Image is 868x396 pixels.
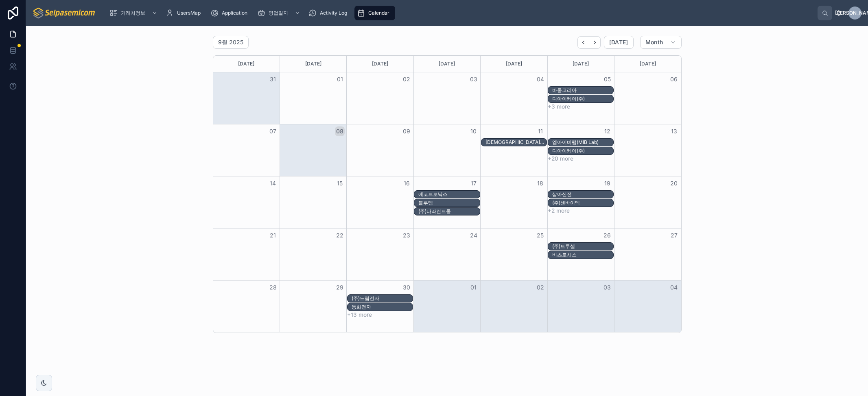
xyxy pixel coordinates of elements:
div: 동화전자 [352,304,413,310]
div: [DATE] [281,56,345,72]
button: 29 [335,283,345,292]
button: 07 [268,126,278,136]
button: 02 [536,283,545,292]
div: 엠아이비랩(MIB Lab) [552,139,613,146]
a: Application [208,6,253,20]
div: 블루템 [418,200,479,206]
div: (주)나라컨트롤 [418,208,479,215]
button: 17 [469,178,479,188]
button: 14 [268,178,278,188]
span: 거래처정보 [121,10,145,16]
div: (주)센바이텍 [552,200,613,206]
button: 30 [402,283,411,292]
div: 에코트로닉스 [418,191,479,198]
div: (주)트루셀 [552,243,613,250]
button: 25 [536,231,545,240]
button: 08 [335,126,345,136]
div: 삼아산전 [552,191,613,198]
div: 비츠로시스 [552,252,613,258]
button: Next [589,36,601,49]
button: 09 [402,126,411,136]
button: +3 more [548,103,570,110]
button: 13 [669,126,679,136]
div: 에코트로닉스 [418,191,479,198]
a: 영업일지 [255,6,304,20]
button: 20 [669,178,679,188]
button: 18 [536,178,545,188]
span: UsersMap [177,10,201,16]
button: +13 more [347,311,372,318]
button: 11 [536,126,545,136]
span: 영업일지 [269,10,288,16]
div: [DATE] [616,56,680,72]
button: 16 [402,178,411,188]
button: 26 [602,231,612,240]
div: scrollable content [103,4,818,22]
div: 삼아산전 [552,191,613,198]
button: 03 [602,283,612,292]
img: App logo [33,7,96,20]
div: (주)트루셀 [552,243,613,250]
button: 23 [402,231,411,240]
span: Calendar [368,10,389,16]
span: Month [645,39,663,46]
div: 비츠로시스 [552,251,613,259]
button: 05 [602,74,612,84]
button: 31 [268,74,278,84]
button: 03 [469,74,479,84]
button: +20 more [548,155,573,162]
div: 동화전자 [352,303,413,311]
button: 28 [268,283,278,292]
button: 04 [669,283,679,292]
div: 성신전기공업(주) [485,139,547,146]
button: 02 [402,74,411,84]
div: 디아이케이(주) [552,148,613,154]
div: (주)드림전자 [352,295,413,302]
div: [DATE] [214,56,278,72]
h2: 9월 2025 [218,38,243,46]
div: 디아이케이(주) [552,96,613,102]
button: Month [640,36,682,49]
div: (주)센바이텍 [552,199,613,207]
button: 15 [335,178,345,188]
button: 04 [536,74,545,84]
button: Back [577,36,589,49]
div: 바롬코리아 [552,87,613,94]
span: Application [222,10,247,16]
button: 22 [335,231,345,240]
button: 06 [669,74,679,84]
button: 10 [469,126,479,136]
div: [DEMOGRAPHIC_DATA]공업(주) [485,139,547,146]
a: UsersMap [163,6,206,20]
button: [DATE] [604,36,634,49]
div: [DATE] [415,56,479,72]
button: 01 [469,283,479,292]
span: [DATE] [609,39,628,46]
button: 27 [669,231,679,240]
div: Month View [213,55,682,333]
button: 21 [268,231,278,240]
a: 거래처정보 [107,6,162,20]
div: 블루템 [418,199,479,207]
div: 디아이케이(주) [552,147,613,154]
div: 바롬코리아 [552,87,613,94]
div: [DATE] [549,56,613,72]
div: [DATE] [482,56,546,72]
button: 24 [469,231,479,240]
div: 엠아이비랩(MIB Lab) [552,139,613,146]
a: Calendar [354,6,395,20]
a: Activity Log [306,6,353,20]
div: (주)나라컨트롤 [418,208,479,215]
button: 12 [602,126,612,136]
button: 01 [335,74,345,84]
button: 19 [602,178,612,188]
span: Activity Log [320,10,347,16]
button: +2 more [548,207,570,214]
div: [DATE] [348,56,412,72]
